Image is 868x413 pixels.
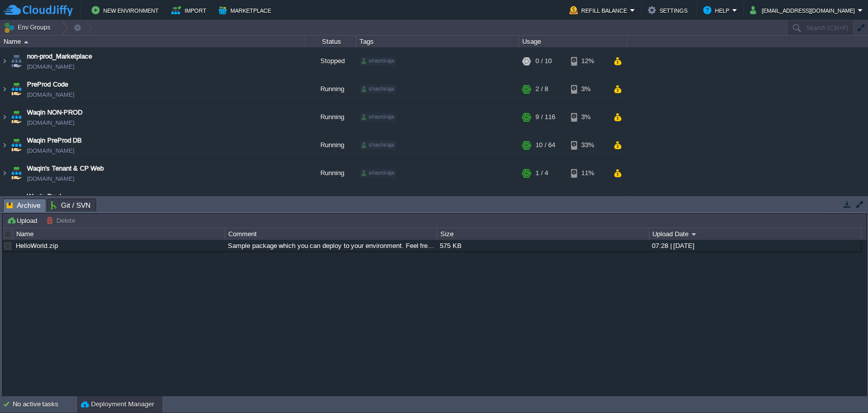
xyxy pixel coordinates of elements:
[7,216,40,225] button: Upload
[24,41,28,43] img: AMDAwAAAACH5BAEAAAAALAAAAAABAAEAAAICRAEAOw==
[1,36,305,47] div: Name
[520,36,627,47] div: Usage
[306,103,356,131] div: Running
[650,228,861,240] div: Upload Date
[9,75,23,103] img: AMDAwAAAACH5BAEAAAAALAAAAAABAAEAAAICRAEAOw==
[438,228,649,240] div: Size
[648,4,691,16] button: Settings
[51,199,91,211] span: Git / SVN
[27,107,82,118] a: Waqin NON-PROD
[1,103,9,131] img: AMDAwAAAACH5BAEAAAAALAAAAAABAAEAAAICRAEAOw==
[357,36,519,47] div: Tags
[27,146,74,156] span: [DOMAIN_NAME]
[306,36,356,47] div: Status
[9,47,23,75] img: AMDAwAAAACH5BAEAAAAALAAAAAABAAEAAAICRAEAOw==
[27,174,74,184] a: [DOMAIN_NAME]
[4,20,54,35] button: Env Groups
[92,4,162,16] button: New Environment
[27,90,74,100] a: [DOMAIN_NAME]
[360,113,396,122] div: shashiraja
[4,4,73,17] img: CloudJiffy
[7,199,41,212] span: Archive
[571,75,604,103] div: 3%
[171,4,209,16] button: Import
[571,159,604,187] div: 11%
[16,242,58,250] a: HelloWorld.zip
[9,131,23,159] img: AMDAwAAAACH5BAEAAAAALAAAAAABAAEAAAICRAEAOw==
[571,47,604,75] div: 12%
[13,396,76,412] div: No active tasks
[535,103,555,131] div: 9 / 116
[27,135,82,146] a: Waqin PreProd DB
[1,75,9,103] img: AMDAwAAAACH5BAEAAAAALAAAAAABAAEAAAICRAEAOw==
[306,187,356,215] div: Running
[535,159,548,187] div: 1 / 4
[360,169,396,178] div: shashiraja
[703,4,732,16] button: Help
[27,163,104,174] a: Waqin's Tenant & CP Web
[571,187,604,215] div: 4%
[1,47,9,75] img: AMDAwAAAACH5BAEAAAAALAAAAAABAAEAAAICRAEAOw==
[14,228,225,240] div: Name
[360,85,396,94] div: shashiraja
[27,118,74,128] a: [DOMAIN_NAME]
[27,79,68,90] a: PreProd Code
[649,240,860,252] div: 07:28 | [DATE]
[1,187,9,215] img: AMDAwAAAACH5BAEAAAAALAAAAAABAAEAAAICRAEAOw==
[9,187,23,215] img: AMDAwAAAACH5BAEAAAAALAAAAAABAAEAAAICRAEAOw==
[535,131,555,159] div: 10 / 64
[535,187,559,215] div: 11 / 316
[46,216,78,225] button: Delete
[437,240,648,252] div: 575 KB
[306,159,356,187] div: Running
[571,131,604,159] div: 33%
[306,131,356,159] div: Running
[1,159,9,187] img: AMDAwAAAACH5BAEAAAAALAAAAAABAAEAAAICRAEAOw==
[306,47,356,75] div: Stopped
[750,4,858,16] button: [EMAIL_ADDRESS][DOMAIN_NAME]
[570,4,630,16] button: Refill Balance
[27,62,74,72] a: [DOMAIN_NAME]
[27,191,61,202] a: Waqin-Prod
[81,399,154,409] button: Deployment Manager
[9,159,23,187] img: AMDAwAAAACH5BAEAAAAALAAAAAABAAEAAAICRAEAOw==
[1,131,9,159] img: AMDAwAAAACH5BAEAAAAALAAAAAABAAEAAAICRAEAOw==
[360,57,396,66] div: shashiraja
[571,103,604,131] div: 3%
[535,75,548,103] div: 2 / 8
[360,141,396,150] div: shashiraja
[9,103,23,131] img: AMDAwAAAACH5BAEAAAAALAAAAAABAAEAAAICRAEAOw==
[27,51,92,62] a: non-prod_Marketplace
[306,75,356,103] div: Running
[535,47,552,75] div: 0 / 10
[225,240,436,252] div: Sample package which you can deploy to your environment. Feel free to delete and upload a package...
[219,4,274,16] button: Marketplace
[226,228,437,240] div: Comment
